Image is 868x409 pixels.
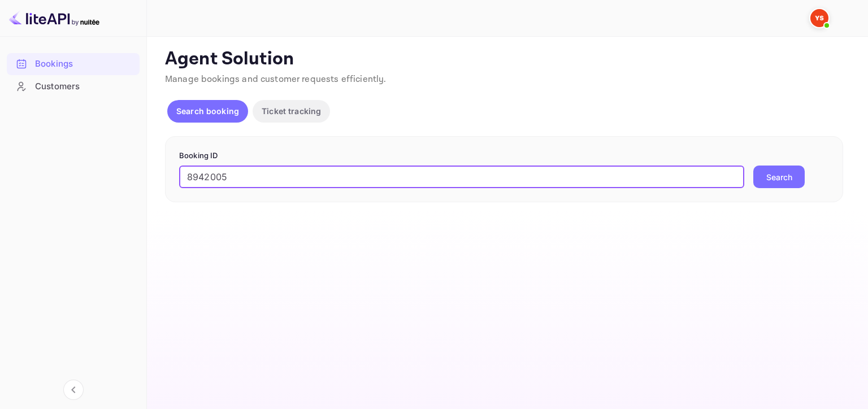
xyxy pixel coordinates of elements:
[165,48,848,71] p: Agent Solution
[179,166,744,188] input: Enter Booking ID (e.g., 63782194)
[63,380,84,400] button: Collapse navigation
[9,9,99,27] img: LiteAPI logo
[179,150,829,162] p: Booking ID
[7,53,140,74] a: Bookings
[810,9,828,27] img: Yandex Support
[35,58,134,71] div: Bookings
[35,80,134,93] div: Customers
[7,53,140,75] div: Bookings
[753,166,805,188] button: Search
[176,105,239,117] p: Search booking
[165,73,387,85] span: Manage bookings and customer requests efficiently.
[262,105,321,117] p: Ticket tracking
[7,76,140,98] div: Customers
[7,76,140,97] a: Customers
